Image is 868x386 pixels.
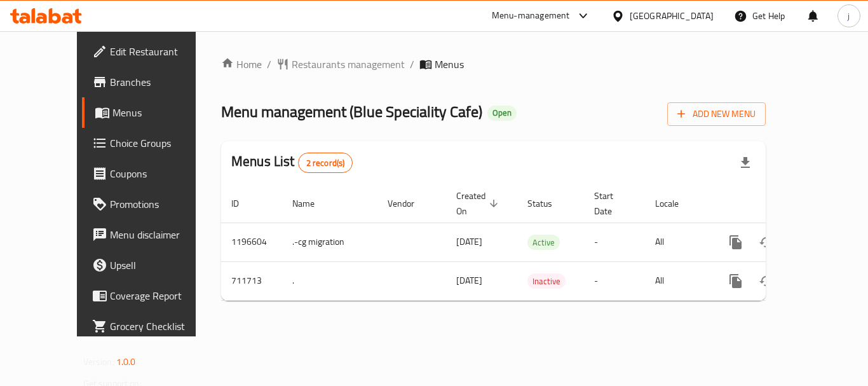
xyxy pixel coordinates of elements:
[456,188,502,219] span: Created On
[410,57,414,72] li: /
[730,148,761,178] div: Export file
[110,258,212,273] span: Upsell
[282,223,377,261] td: .-cg migration
[630,9,714,23] div: [GEOGRAPHIC_DATA]
[110,166,212,181] span: Coupons
[276,57,405,72] a: Restaurants management
[721,227,751,258] button: more
[292,196,331,211] span: Name
[83,354,114,370] span: Version:
[231,196,255,211] span: ID
[584,261,645,300] td: -
[112,105,212,120] span: Menus
[456,272,482,289] span: [DATE]
[594,188,630,219] span: Start Date
[82,128,222,158] a: Choice Groups
[82,219,222,250] a: Menu disclaimer
[435,57,464,72] span: Menus
[231,152,353,173] h2: Menus List
[848,9,850,23] span: j
[221,184,853,301] table: enhanced table
[527,235,560,250] div: Active
[82,67,222,97] a: Branches
[110,227,212,242] span: Menu disclaimer
[527,235,560,250] span: Active
[751,266,782,296] button: Change Status
[292,57,405,72] span: Restaurants management
[710,184,853,223] th: Actions
[221,57,766,72] nav: breadcrumb
[677,106,756,122] span: Add New Menu
[299,157,353,169] span: 2 record(s)
[221,57,262,72] a: Home
[298,153,353,173] div: Total records count
[110,74,212,90] span: Branches
[667,102,766,126] button: Add New Menu
[221,223,282,261] td: 1196604
[487,106,517,121] div: Open
[282,261,377,300] td: .
[82,97,222,128] a: Menus
[82,189,222,219] a: Promotions
[655,196,695,211] span: Locale
[82,311,222,341] a: Grocery Checklist
[110,44,212,59] span: Edit Restaurant
[267,57,271,72] li: /
[487,107,517,118] span: Open
[645,223,710,261] td: All
[110,135,212,151] span: Choice Groups
[527,196,569,211] span: Status
[110,319,212,334] span: Grocery Checklist
[527,274,566,289] span: Inactive
[221,261,282,300] td: 711713
[527,273,566,289] div: Inactive
[751,227,782,258] button: Change Status
[388,196,431,211] span: Vendor
[456,233,482,250] span: [DATE]
[492,8,570,24] div: Menu-management
[110,196,212,212] span: Promotions
[221,97,482,126] span: Menu management ( Blue Speciality Cafe )
[645,261,710,300] td: All
[110,288,212,303] span: Coverage Report
[82,158,222,189] a: Coupons
[116,354,136,370] span: 1.0.0
[82,250,222,280] a: Upsell
[584,223,645,261] td: -
[721,266,751,296] button: more
[82,280,222,311] a: Coverage Report
[82,36,222,67] a: Edit Restaurant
